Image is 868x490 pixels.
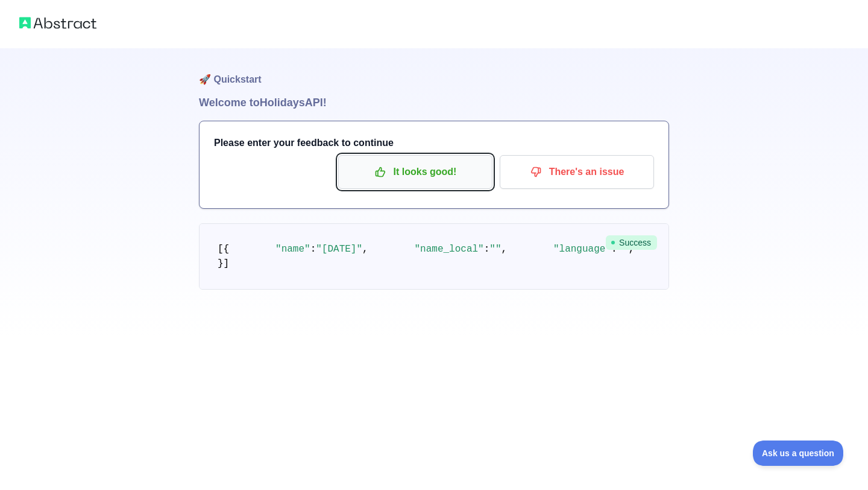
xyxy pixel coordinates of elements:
span: "language" [553,244,611,255]
span: : [310,244,316,255]
h3: Please enter your feedback to continue [214,136,654,150]
span: [ [218,244,224,255]
span: "name" [275,244,310,255]
h1: Welcome to Holidays API! [199,94,669,111]
button: It looks good! [338,155,492,189]
p: It looks good! [347,162,483,182]
span: , [502,244,508,255]
span: "name_local" [414,244,483,255]
span: : [484,244,490,255]
h1: 🚀 Quickstart [199,48,669,94]
iframe: Toggle Customer Support [753,441,844,466]
button: There's an issue [500,155,654,189]
p: There's an issue [509,162,645,182]
span: "[DATE]" [316,244,362,255]
img: Abstract logo [19,14,96,31]
span: , [362,244,368,255]
span: "" [489,244,501,255]
span: Success [606,235,657,250]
